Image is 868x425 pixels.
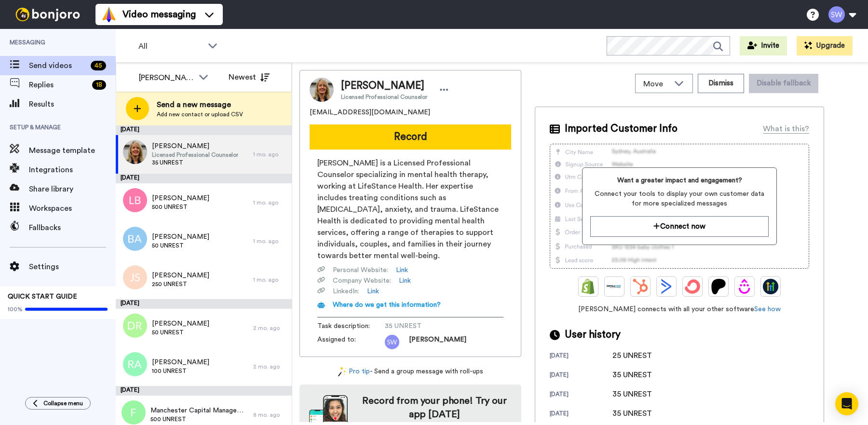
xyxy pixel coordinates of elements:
div: 35 UNREST [612,408,661,419]
img: ba.png [123,227,147,251]
span: Send videos [29,60,87,71]
span: Manchester Capital Management LLC Manchester Capital Management LLC [150,406,248,415]
span: [PERSON_NAME] connects with all your other software [550,304,809,314]
span: 100 UNREST [152,367,209,375]
span: 500 UNREST [150,415,248,423]
img: Shopify [581,279,596,294]
button: Newest [221,68,277,87]
div: [DATE] [550,352,612,361]
button: Connect now [590,216,768,237]
span: 35 UNREST [385,321,476,331]
img: lb.png [123,188,147,212]
span: Fallbacks [29,222,116,233]
span: Licensed Professional Counselor [152,151,238,159]
span: [PERSON_NAME] [152,271,209,280]
div: 2 mo. ago [253,324,287,332]
span: [PERSON_NAME] [152,141,238,151]
span: [PERSON_NAME] [409,335,466,349]
span: Imported Customer Info [565,122,678,136]
span: [PERSON_NAME] [341,79,427,93]
span: [PERSON_NAME] [152,193,209,203]
img: dr.png [123,314,147,338]
span: Licensed Professional Counselor [341,93,427,101]
img: GoHighLevel [763,279,778,294]
div: 8 mo. ago [253,411,287,419]
span: Replies [29,79,88,91]
div: 25 UNREST [612,350,661,361]
span: [EMAIL_ADDRESS][DOMAIN_NAME] [310,108,430,117]
a: Link [396,265,408,275]
span: [PERSON_NAME] is a Licensed Professional Counselor specializing in mental health therapy, working... [317,157,503,261]
button: Record [310,124,511,150]
span: Add new contact or upload CSV [157,110,243,118]
span: Workspaces [29,203,116,214]
div: 45 [91,61,106,70]
img: magic-wand.svg [338,367,347,377]
span: [PERSON_NAME] [152,232,209,242]
span: Task description : [317,321,385,331]
div: [DATE] [550,410,612,419]
img: ActiveCampaign [659,279,674,294]
span: 250 UNREST [152,280,209,288]
div: 1 mo. ago [253,151,287,158]
div: 1 mo. ago [253,276,287,284]
span: Move [643,78,669,90]
span: All [138,41,203,52]
span: User history [565,328,621,342]
a: Link [367,287,379,296]
div: [DATE] [116,125,292,135]
span: LinkedIn : [333,287,359,296]
img: js.png [123,265,147,289]
div: 2 mo. ago [253,363,287,370]
span: Company Website : [333,276,391,286]
span: [PERSON_NAME] [152,357,209,367]
span: Integrations [29,164,116,176]
div: [DATE] [116,299,292,309]
span: 500 UNREST [152,203,209,211]
div: [DATE] [550,371,612,381]
span: Video messaging [122,8,196,21]
span: Message template [29,145,116,156]
div: [PERSON_NAME] [139,72,194,83]
span: [PERSON_NAME] [152,319,209,329]
img: vm-color.svg [101,7,117,22]
div: - Send a group message with roll-ups [299,367,521,377]
img: Drip [737,279,752,294]
div: 35 UNREST [612,388,661,400]
span: 35 UNREST [152,159,238,166]
div: 1 mo. ago [253,199,287,206]
span: Personal Website : [333,265,388,275]
div: [DATE] [550,390,612,400]
a: Link [399,276,411,286]
button: Collapse menu [25,397,91,410]
div: 18 [92,80,106,90]
img: f.png [122,400,146,425]
img: Hubspot [633,279,648,294]
img: sw.png [385,335,399,349]
span: 100% [8,305,23,313]
span: 50 UNREST [152,329,209,336]
div: 35 UNREST [612,369,661,381]
img: bf251a42-059e-4c59-936b-4d06bfbd1b14.jpg [123,140,147,164]
span: Results [29,98,116,110]
img: ra.png [123,352,147,376]
span: Assigned to: [317,335,385,349]
span: Where do we get this information? [333,302,441,308]
div: 1 mo. ago [253,237,287,245]
img: Patreon [711,279,726,294]
img: Ontraport [607,279,622,294]
span: Settings [29,261,116,273]
img: bj-logo-header-white.svg [12,8,84,21]
div: Open Intercom Messenger [835,392,858,415]
span: Connect your tools to display your own customer data for more specialized messages [590,189,768,208]
img: ConvertKit [685,279,700,294]
span: Collapse menu [43,399,83,407]
span: Want a greater impact and engagement? [590,176,768,185]
span: Share library [29,183,116,195]
span: 50 UNREST [152,242,209,249]
a: See how [754,306,781,313]
div: [DATE] [116,386,292,396]
div: [DATE] [116,174,292,183]
img: Image of Thomas Melinda [310,78,334,102]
